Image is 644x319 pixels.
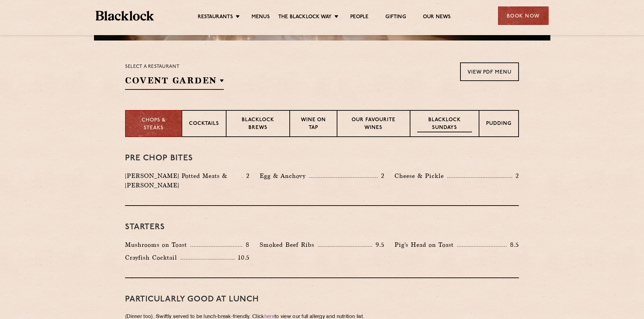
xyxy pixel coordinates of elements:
p: 9.5 [372,240,384,249]
h3: Pre Chop Bites [125,154,519,163]
p: 8.5 [507,240,519,249]
p: 2 [512,171,519,180]
h3: PARTICULARLY GOOD AT LUNCH [125,295,519,304]
a: Restaurants [198,14,233,21]
p: Cheese & Pickle [395,171,447,181]
p: Pig's Head on Toast [395,240,457,249]
p: 10.5 [235,253,249,262]
p: 2 [243,171,249,180]
p: Egg & Anchovy [260,171,309,181]
p: Pudding [486,120,511,129]
p: Cocktails [189,120,219,129]
p: Blacklock Sundays [417,116,472,132]
a: Our News [423,14,451,21]
img: BL_Textured_Logo-footer-cropped.svg [96,11,154,21]
div: Book Now [498,6,549,25]
p: Wine on Tap [297,116,330,132]
p: 8 [242,240,249,249]
a: People [350,14,368,21]
p: Our favourite wines [344,116,403,132]
a: Menus [252,14,270,21]
p: [PERSON_NAME] Potted Meats & [PERSON_NAME] [125,171,242,190]
a: Gifting [385,14,406,21]
p: Mushrooms on Toast [125,240,190,249]
a: View PDF Menu [460,62,519,81]
p: Select a restaurant [125,62,224,71]
a: The Blacklock Way [278,14,332,21]
h2: Covent Garden [125,75,224,90]
h3: Starters [125,223,519,232]
p: Chops & Steaks [133,117,175,132]
p: Blacklock Brews [233,116,283,132]
p: 2 [378,171,384,180]
p: Smoked Beef Ribs [260,240,318,249]
p: Crayfish Cocktail [125,253,181,262]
